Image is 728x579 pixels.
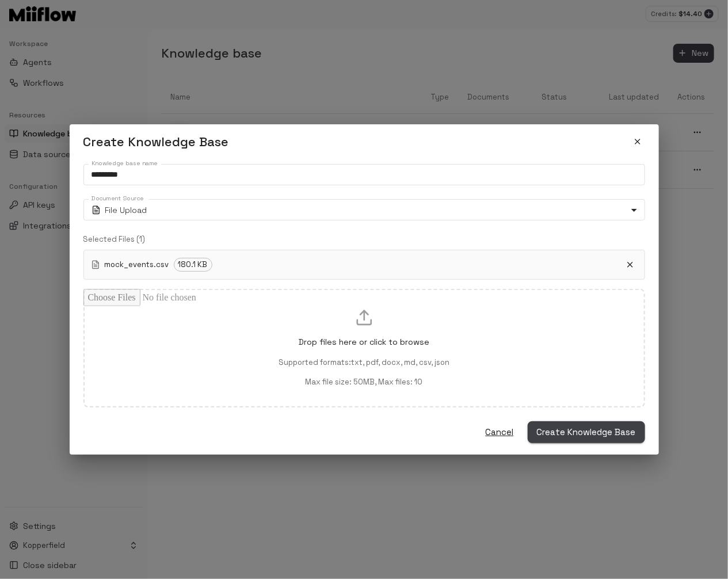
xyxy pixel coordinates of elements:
span: File Upload [105,204,147,216]
button: close [630,134,645,149]
label: Document Source [92,194,144,203]
button: Cancel [481,421,519,443]
h5: Create Knowledge Base [83,134,229,150]
p: Drop files here or click to browse [299,336,429,348]
p: Selected Files ( 1 ) [83,234,645,245]
button: Create Knowledge Base [528,421,645,443]
label: Knowledge base name [92,159,158,167]
p: mock_events.csv [105,260,169,271]
span: 180.1 KB [174,259,212,271]
p: Supported formats: txt, pdf, docx, md, csv, json [279,357,449,368]
label: Drop files here or click to browseSupported formats:txt, pdf, docx, md, csv, jsonMax file size: 5... [83,289,645,407]
p: Max file size: 50MB, Max files: 10 [306,377,423,388]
